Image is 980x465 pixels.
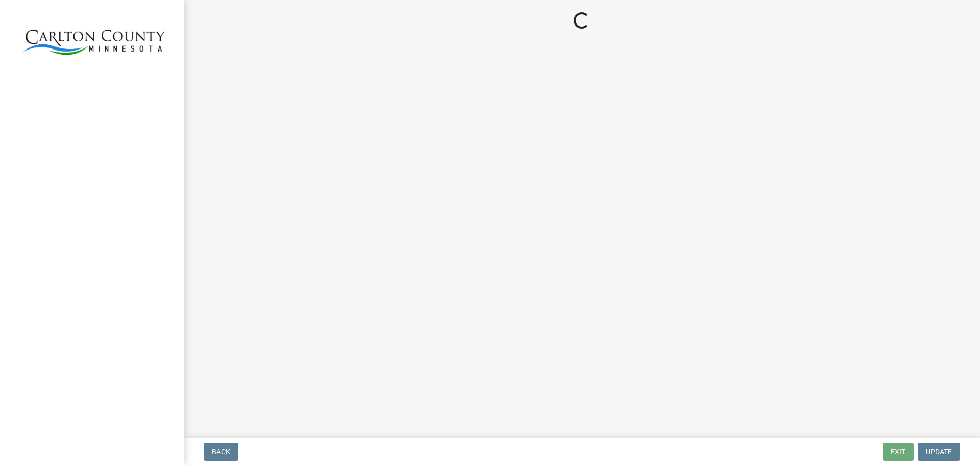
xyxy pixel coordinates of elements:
[883,443,914,461] button: Exit
[212,448,230,456] span: Back
[204,443,238,461] button: Back
[918,443,960,461] button: Update
[20,11,167,69] img: Carlton County, Minnesota
[926,448,952,456] span: Update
